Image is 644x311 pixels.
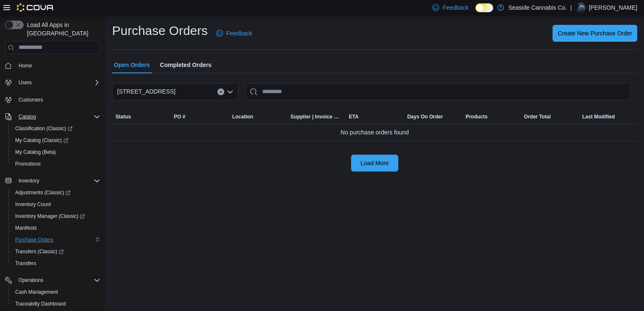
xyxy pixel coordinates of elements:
span: Feedback [226,29,252,38]
button: Inventory [15,176,43,186]
button: Cash Management [8,286,104,298]
a: Transfers [12,258,40,268]
button: PO # [170,110,228,123]
a: Transfers (Classic) [12,247,67,257]
button: Products [462,110,521,123]
a: Cash Management [12,287,61,297]
button: Load More [351,155,398,172]
span: Inventory Manager (Classic) [15,213,85,220]
span: Products [466,113,488,120]
button: Manifests [8,222,104,234]
button: Catalog [15,112,39,122]
span: Promotions [15,161,41,167]
button: Operations [2,274,104,286]
span: Purchase Orders [15,236,54,243]
button: Create New Purchase Order [553,25,637,42]
button: Inventory [2,175,104,187]
span: Customers [19,97,43,103]
span: Inventory [15,176,100,186]
h1: Purchase Orders [112,22,208,39]
span: Home [15,60,100,71]
p: Seaside Cannabis Co. [508,3,567,13]
span: PO # [174,113,185,120]
a: Classification (Classic) [12,123,76,134]
a: My Catalog (Classic) [8,134,104,146]
span: No purchase orders found [341,127,409,137]
span: Transfers [12,258,100,268]
button: Location [229,110,287,123]
button: Order Total [521,110,579,123]
div: Ryan Friend [575,3,585,13]
span: Purchase Orders [12,235,100,245]
span: Users [19,79,32,86]
button: Status [112,110,170,123]
span: Load All Apps in [GEOGRAPHIC_DATA] [24,21,100,38]
span: Load More [361,159,389,167]
span: Adjustments (Classic) [12,188,100,198]
span: My Catalog (Beta) [15,149,56,155]
button: My Catalog (Beta) [8,146,104,158]
span: Cash Management [12,287,100,297]
span: Completed Orders [160,56,212,73]
span: My Catalog (Classic) [12,135,100,145]
span: Inventory Count [15,201,51,208]
button: Last Modified [579,110,638,123]
span: ETA [349,113,359,120]
span: Transfers (Classic) [12,247,100,257]
button: Users [15,78,35,88]
p: [PERSON_NAME] [589,3,637,13]
button: Catalog [2,111,104,123]
button: Days On Order [404,110,462,123]
button: Clear input [217,88,224,95]
button: Inventory Count [8,198,104,210]
span: Operations [15,275,100,285]
button: Purchase Orders [8,234,104,246]
input: This is a search bar. After typing your query, hit enter to filter the results lower in the page. [245,83,631,100]
span: Open Orders [114,56,150,73]
span: Dark Mode [475,12,476,13]
a: Adjustments (Classic) [12,188,74,198]
button: Open list of options [227,88,233,95]
span: Feedback [443,3,468,12]
span: Transfers [15,260,36,267]
a: Transfers (Classic) [8,246,104,257]
span: Home [19,62,32,69]
span: Days On Order [407,113,443,120]
button: Users [2,77,104,88]
a: Inventory Count [12,199,54,209]
span: Operations [19,277,43,284]
span: Status [115,113,131,120]
span: Adjustments (Classic) [15,189,70,196]
span: Inventory [19,177,39,184]
a: Manifests [12,223,40,233]
span: Last Modified [582,113,615,120]
span: Supplier | Invoice Number [290,113,342,120]
div: Location [232,113,253,120]
a: Feedback [213,25,255,42]
span: Create New Purchase Order [558,29,632,38]
a: Traceabilty Dashboard [12,299,69,309]
a: Inventory Manager (Classic) [8,210,104,222]
span: Order Total [524,113,551,120]
a: Inventory Manager (Classic) [12,211,88,221]
button: Traceabilty Dashboard [8,298,104,310]
span: Transfers (Classic) [15,248,64,255]
a: Classification (Classic) [8,123,104,134]
button: Transfers [8,257,104,269]
p: | [570,3,572,13]
span: Users [15,78,100,88]
a: Home [15,61,35,71]
span: Cash Management [15,289,58,295]
span: Classification (Classic) [15,125,72,132]
a: Adjustments (Classic) [8,187,104,198]
span: Traceabilty Dashboard [12,299,100,309]
img: Cova [17,3,54,12]
span: Customers [15,94,100,105]
a: Purchase Orders [12,235,57,245]
button: Supplier | Invoice Number [287,110,345,123]
button: Operations [15,275,47,285]
a: My Catalog (Classic) [12,135,72,145]
span: Inventory Manager (Classic) [12,211,100,221]
a: Customers [15,95,46,105]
